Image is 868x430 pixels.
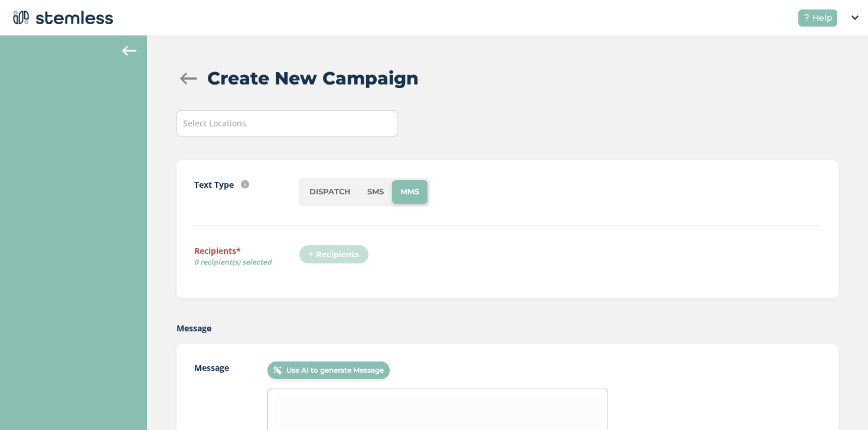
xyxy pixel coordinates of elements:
[194,257,299,268] span: 0 recipient(s) selected
[267,361,390,379] button: Use AI to generate Message
[207,65,419,92] h2: Create New Campaign
[194,245,299,272] label: Recipients*
[122,46,136,56] img: icon-arrow-back-accent-c549486e.svg
[392,180,428,204] li: MMS
[9,6,113,30] img: logo-dark-0685b13c.svg
[183,118,246,129] span: Select Locations
[851,15,859,20] img: icon_down-arrow-small-66adaf34.svg
[803,14,810,21] img: icon-help-white-03924b79.svg
[359,180,392,204] li: SMS
[177,322,211,334] label: Message
[241,180,249,188] img: icon-info-236977d2.svg
[812,12,833,24] span: Help
[301,180,359,204] li: DISPATCH
[809,373,868,430] iframe: Chat Widget
[286,365,384,376] span: Use AI to generate Message
[194,178,234,191] label: Text Type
